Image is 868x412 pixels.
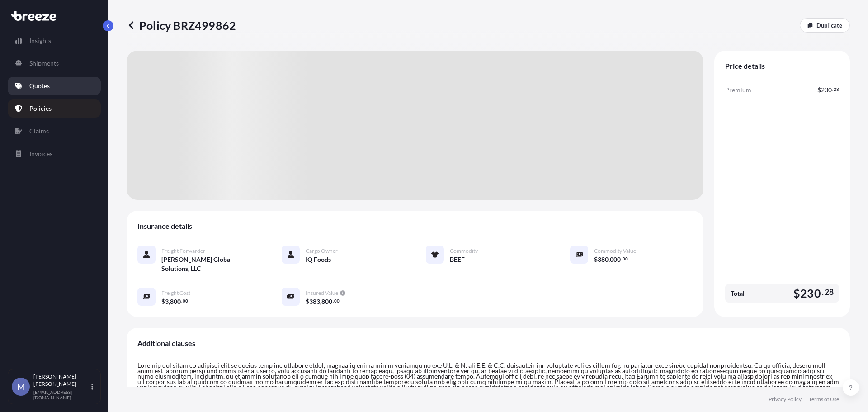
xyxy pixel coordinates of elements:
span: , [169,298,170,305]
span: 00 [183,299,188,303]
p: Quotes [29,81,50,90]
span: Commodity Value [594,247,636,255]
span: Premium [725,85,751,95]
span: 28 [825,289,834,295]
a: Privacy Policy [769,396,802,403]
p: Policy BRZ499862 [127,18,236,33]
a: Invoices [8,145,101,163]
span: $ [793,288,800,299]
p: Invoices [29,149,52,158]
span: Freight Cost [161,289,190,297]
a: Policies [8,99,101,118]
span: 380 [598,256,609,263]
span: BEEF [450,255,465,264]
span: $ [594,256,598,263]
span: $ [161,298,165,305]
a: Insights [8,32,101,50]
span: Additional clauses [137,339,195,348]
p: Claims [29,127,49,136]
a: Terms of Use [809,396,839,403]
span: M [17,382,25,391]
span: 28 [834,88,839,91]
span: [PERSON_NAME] Global Solutions, LLC [161,255,260,273]
a: Claims [8,122,101,140]
p: Loremip dol sitam co adipisci elit se doeius temp inc utlabore etdol, magnaaliq enima minim venia... [137,363,839,395]
span: 000 [610,256,621,263]
span: , [320,298,321,305]
span: 230 [800,288,821,299]
span: 383 [309,298,320,305]
p: Shipments [29,59,59,68]
span: . [621,257,622,260]
span: 230 [821,87,832,93]
span: Price details [725,62,765,71]
a: Shipments [8,54,101,72]
span: Commodity [450,247,478,255]
span: Insured Value [306,289,338,297]
a: Duplicate [800,18,850,33]
p: Policies [29,104,52,113]
span: 3 [165,298,169,305]
span: 00 [334,299,340,303]
span: IQ Foods [306,255,331,264]
span: , [609,256,610,263]
span: $ [306,298,309,305]
span: Total [731,289,745,298]
span: 00 [623,257,628,260]
span: 800 [321,298,332,305]
span: . [181,299,182,303]
a: Quotes [8,77,101,95]
span: Freight Forwarder [161,247,205,255]
span: $ [817,87,821,93]
span: . [832,88,833,91]
span: 800 [170,298,181,305]
p: [EMAIL_ADDRESS][DOMAIN_NAME] [33,389,90,400]
p: Insights [29,36,51,45]
p: Duplicate [816,21,842,30]
span: Insurance details [137,222,192,231]
span: . [333,299,334,303]
span: Cargo Owner [306,247,338,255]
span: . [822,289,824,295]
p: [PERSON_NAME] [PERSON_NAME] [33,373,90,388]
